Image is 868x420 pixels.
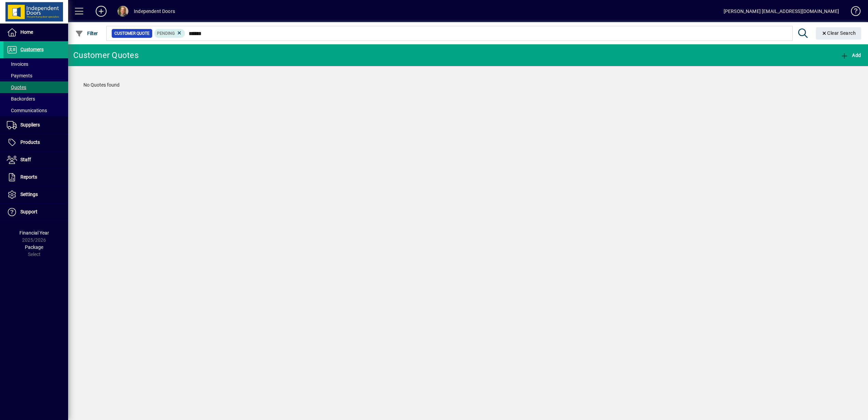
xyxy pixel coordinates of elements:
[3,186,68,203] a: Settings
[73,50,139,61] div: Customer Quotes
[3,151,68,168] a: Staff
[3,58,68,70] a: Invoices
[7,108,47,113] span: Communications
[157,31,175,36] span: Pending
[74,27,100,40] button: Filter
[20,192,38,197] span: Settings
[112,5,134,17] button: Profile
[7,73,32,78] span: Payments
[3,117,68,134] a: Suppliers
[3,24,68,41] a: Home
[134,6,175,17] div: Independent Doors
[20,209,37,214] span: Support
[821,30,856,36] span: Clear Search
[75,31,98,36] span: Filter
[90,5,112,17] button: Add
[3,105,68,116] a: Communications
[3,70,68,81] a: Payments
[839,49,863,61] button: Add
[20,157,31,162] span: Staff
[3,81,68,93] a: Quotes
[3,204,68,221] a: Support
[20,122,40,127] span: Suppliers
[7,96,35,102] span: Backorders
[25,244,43,250] span: Package
[7,61,28,67] span: Invoices
[7,85,26,90] span: Quotes
[724,6,839,17] div: [PERSON_NAME] [EMAIL_ADDRESS][DOMAIN_NAME]
[19,230,49,236] span: Financial Year
[3,134,68,151] a: Products
[816,27,862,40] button: Clear
[846,1,859,24] a: Knowledge Base
[20,174,37,180] span: Reports
[3,169,68,186] a: Reports
[20,139,40,145] span: Products
[3,93,68,105] a: Backorders
[77,75,859,95] div: No Quotes found
[840,52,861,58] span: Add
[154,29,185,38] mat-chip: Pending Status: Pending
[114,30,149,37] span: Customer Quote
[20,29,33,35] span: Home
[20,47,44,52] span: Customers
